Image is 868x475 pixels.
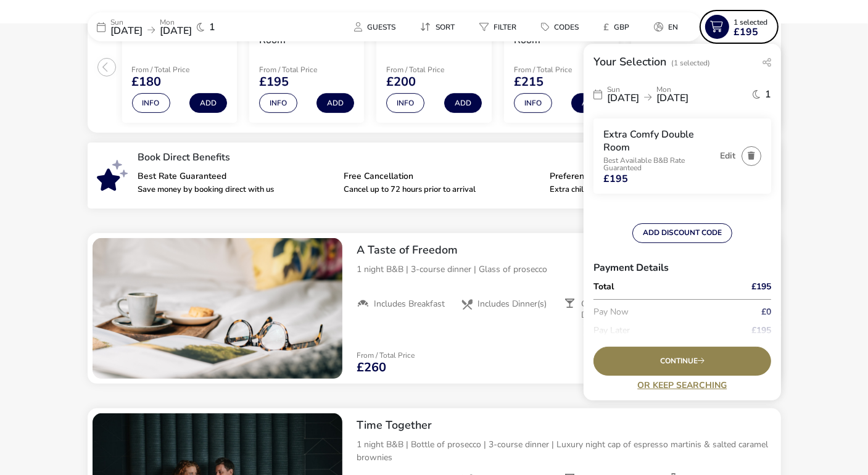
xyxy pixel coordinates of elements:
[345,18,406,36] button: Guests
[720,151,735,160] button: Edit
[581,299,658,321] span: Complimentary Drink
[477,299,547,310] span: Includes Dinner(s)
[259,66,347,73] p: From / Total Price
[160,19,192,26] p: Mon
[357,263,771,276] p: 1 night B&B | 3-course dinner | Glass of prosecco
[765,89,771,99] span: 1
[571,93,609,113] button: Add
[514,93,552,113] button: Info
[498,6,625,128] swiper-slide: 4 / 5
[138,172,334,181] p: Best Rate Guaranteed
[702,12,776,41] button: 1 Selected£195
[632,223,732,243] button: ADD DISCOUNT CODE
[761,308,771,316] span: £0
[734,27,759,37] span: £195
[494,22,517,32] span: Filter
[593,321,735,340] p: Pay Later
[132,93,170,113] button: Info
[593,381,771,390] a: Or Keep Searching
[88,12,273,41] div: Sun[DATE]Mon[DATE]1
[555,22,579,32] span: Codes
[259,93,297,113] button: Info
[593,54,666,69] h2: Your Selection
[593,347,771,376] div: Continue
[386,93,424,113] button: Info
[603,157,714,171] p: Best Available B&B Rate Guaranteed
[470,18,527,36] button: Filter
[614,22,630,32] span: GBP
[411,18,470,36] naf-pibe-menu-bar-item: Sort
[344,186,540,194] p: Cancel up to 72 hours prior to arrival
[603,128,714,154] h3: Extra Comfy Double Room
[93,238,342,379] swiper-slide: 1 / 1
[594,18,645,36] naf-pibe-menu-bar-item: £GBP
[436,22,455,32] span: Sort
[550,186,746,194] p: Extra chill time (subject to availability)
[138,186,334,194] p: Save money by booking direct with us
[603,174,628,184] span: £195
[593,303,735,321] p: Pay Now
[532,18,589,36] button: Codes
[411,18,465,36] button: Sort
[357,243,771,257] h2: A Taste of Freedom
[316,93,354,113] button: Add
[368,22,396,32] span: Guests
[132,66,220,73] p: From / Total Price
[132,76,162,88] span: £180
[259,21,354,47] h3: Extra Comfy Double Room
[210,22,216,32] span: 1
[470,18,532,36] naf-pibe-menu-bar-item: Filter
[660,357,705,365] span: Continue
[444,93,482,113] button: Add
[370,6,497,128] swiper-slide: 3 / 5
[532,18,594,36] naf-pibe-menu-bar-item: Codes
[656,86,688,93] p: Mon
[751,283,771,291] span: £195
[593,253,771,283] h3: Payment Details
[607,86,639,93] p: Sun
[734,17,768,27] span: 1 Selected
[593,283,735,291] p: Total
[593,80,771,109] div: Sun[DATE]Mon[DATE]1
[345,18,411,36] naf-pibe-menu-bar-item: Guests
[645,18,688,36] button: en
[111,19,143,26] p: Sun
[189,93,227,113] button: Add
[357,352,415,359] p: From / Total Price
[594,18,640,36] button: £GBP
[669,22,679,32] span: en
[357,438,771,464] p: 1 night B&B | Bottle of prosecco | 3-course dinner | Luxury night cap of espresso martinis & salt...
[514,76,544,88] span: £215
[751,326,771,335] span: £195
[702,12,781,41] naf-pibe-menu-bar-item: 1 Selected£195
[138,152,756,162] p: Book Direct Benefits
[259,76,289,88] span: £195
[374,299,445,310] span: Includes Breakfast
[357,418,771,432] h2: Time Together
[160,24,192,38] span: [DATE]
[386,66,474,73] p: From / Total Price
[243,6,370,128] swiper-slide: 2 / 5
[656,91,688,105] span: [DATE]
[514,21,609,47] h3: Luxury Loft Double Room
[645,18,693,36] naf-pibe-menu-bar-item: en
[671,58,710,68] span: (1 Selected)
[604,21,610,33] i: £
[514,66,601,73] p: From / Total Price
[386,76,416,88] span: £200
[347,233,781,331] div: A Taste of Freedom1 night B&B | 3-course dinner | Glass of proseccoIncludes BreakfastIncludes Din...
[344,172,540,181] p: Free Cancellation
[550,172,746,181] p: Preferential Check-in
[111,24,143,38] span: [DATE]
[607,91,639,105] span: [DATE]
[116,6,243,128] swiper-slide: 1 / 5
[357,361,387,374] span: £260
